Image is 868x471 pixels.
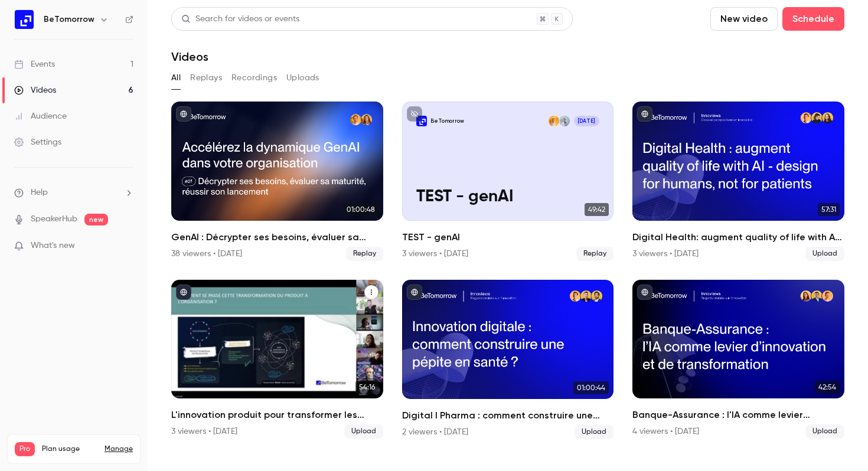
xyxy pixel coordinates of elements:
[42,444,97,454] span: Plan usage
[15,442,35,456] span: Pro
[575,425,614,439] span: Upload
[637,284,652,300] button: published
[14,187,133,199] li: help-dropdown-opener
[344,424,383,439] span: Upload
[402,248,468,260] div: 3 viewers • [DATE]
[430,117,464,125] p: BeTomorrow
[171,280,383,439] li: L'innovation produit pour transformer les services publics
[632,102,844,261] li: Digital Health: augment quality of life with AI - design for humans, not for patients
[782,7,844,31] button: Schedule
[171,102,844,439] ul: Videos
[171,248,242,260] div: 38 viewers • [DATE]
[31,240,75,252] span: What's new
[576,247,614,261] span: Replay
[176,106,191,122] button: published
[632,280,844,439] li: Banque-Assurance : l'IA comme levier d'innovation et de transformation
[171,426,237,437] div: 3 viewers • [DATE]
[176,284,191,300] button: published
[402,102,614,261] li: TEST - genAI
[416,187,599,206] p: TEST - genAI
[402,280,614,439] a: 01:00:44Digital I Pharma : comment construire une pépite santé ?2 viewers • [DATE]Upload
[31,187,48,199] span: Help
[343,203,378,216] span: 01:00:48
[84,214,108,225] span: new
[181,13,299,25] div: Search for videos or events
[549,116,559,126] img: Marc Allaire
[171,68,181,87] button: All
[190,68,222,87] button: Replays
[402,280,614,439] li: Digital I Pharma : comment construire une pépite santé ?
[14,136,61,148] div: Settings
[407,284,422,300] button: published
[632,280,844,439] a: 42:54Banque-Assurance : l'IA comme levier d'innovation et de transformation4 viewers • [DATE]Upload
[559,116,570,126] img: Paul Breton
[171,102,383,261] a: 01:00:48GenAI : Décrypter ses besoins, évaluer sa maturité, réussir son lancement38 viewers • [DA...
[402,230,614,244] h2: TEST - genAI
[574,116,600,126] span: [DATE]
[637,106,652,122] button: published
[44,14,94,25] h6: BeTomorrow
[815,381,840,394] span: 42:54
[585,203,609,216] span: 49:42
[632,408,844,422] h2: Banque-Assurance : l'IA comme levier d'innovation et de transformation
[632,102,844,261] a: 57:31Digital Health: augment quality of life with AI - design for humans, not for patients3 viewe...
[14,84,56,96] div: Videos
[710,7,778,31] button: New video
[818,203,840,216] span: 57:31
[171,7,844,464] section: Videos
[573,381,609,394] span: 01:00:44
[632,248,699,260] div: 3 viewers • [DATE]
[171,50,208,64] h1: Videos
[402,102,614,261] a: TEST - genAIBeTomorrowPaul BretonMarc Allaire[DATE]TEST - genAI49:42TEST - genAI3 viewers • [DATE...
[805,424,844,439] span: Upload
[632,426,699,437] div: 4 viewers • [DATE]
[14,58,55,70] div: Events
[402,408,614,423] h2: Digital I Pharma : comment construire une pépite santé ?
[632,230,844,244] h2: Digital Health: augment quality of life with AI - design for humans, not for patients
[805,247,844,261] span: Upload
[346,247,383,261] span: Replay
[171,280,383,439] a: 54:16L'innovation produit pour transformer les services publics3 viewers • [DATE]Upload
[105,444,133,454] a: Manage
[402,426,468,438] div: 2 viewers • [DATE]
[31,213,77,225] a: SpeakerHub
[171,408,383,422] h2: L'innovation produit pour transformer les services publics
[171,230,383,244] h2: GenAI : Décrypter ses besoins, évaluer sa maturité, réussir son lancement
[286,68,319,87] button: Uploads
[14,110,67,122] div: Audience
[355,381,378,394] span: 54:16
[171,102,383,261] li: GenAI : Décrypter ses besoins, évaluer sa maturité, réussir son lancement
[407,106,422,122] button: unpublished
[231,68,277,87] button: Recordings
[15,10,34,29] img: BeTomorrow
